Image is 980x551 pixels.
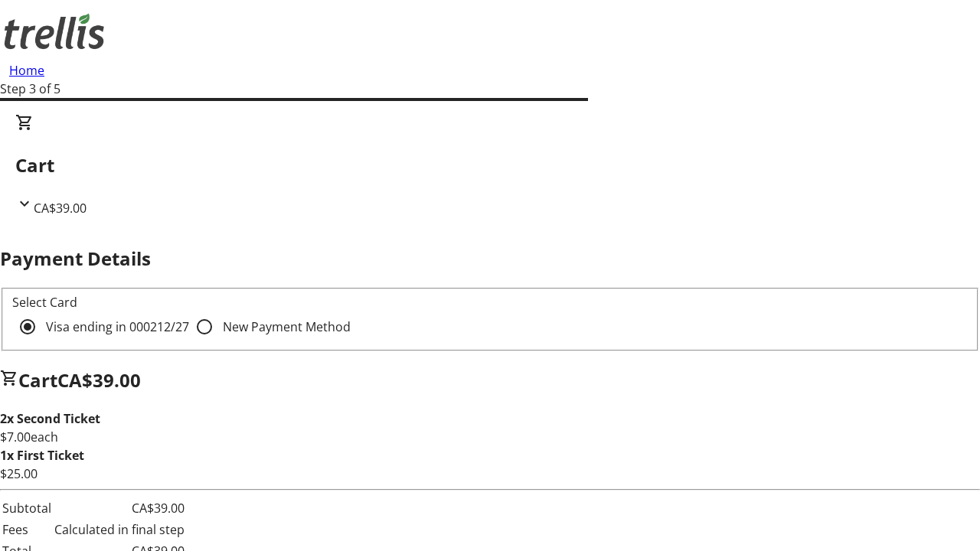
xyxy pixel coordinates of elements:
[54,498,185,518] td: CA$39.00
[2,520,52,540] td: Fees
[46,318,189,335] span: Visa ending in 0002
[54,520,185,540] td: Calculated in final step
[57,367,141,393] span: CA$39.00
[12,293,968,311] div: Select Card
[34,200,87,217] span: CA$39.00
[220,318,351,336] label: New Payment Method
[157,318,189,335] span: 12/27
[15,152,965,179] h2: Cart
[15,113,965,217] div: CartCA$39.00
[2,498,52,518] td: Subtotal
[18,367,57,393] span: Cart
